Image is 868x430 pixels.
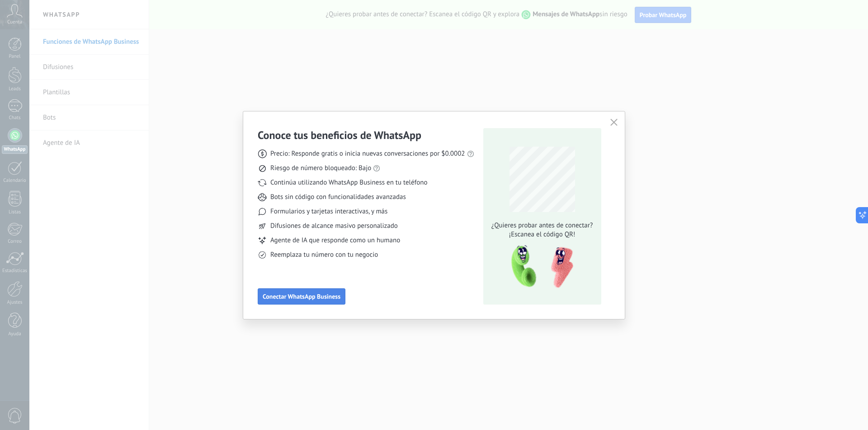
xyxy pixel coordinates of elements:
span: Reemplaza tu número con tu negocio [270,250,378,259]
h3: Conoce tus beneficios de WhatsApp [258,128,421,142]
span: Conectar WhatsApp Business [263,293,340,300]
span: Precio: Responde gratis o inicia nuevas conversaciones por $0.0002 [270,149,465,158]
span: Continúa utilizando WhatsApp Business en tu teléfono [270,178,427,187]
span: ¡Escanea el código QR! [489,230,595,239]
button: Conectar WhatsApp Business [258,288,345,305]
span: Agente de IA que responde como un humano [270,236,400,245]
span: Riesgo de número bloqueado: Bajo [270,164,371,173]
img: qr-pic-1x.png [504,243,575,291]
span: Formularios y tarjetas interactivas, y más [270,207,387,216]
span: Difusiones de alcance masivo personalizado [270,222,398,231]
span: ¿Quieres probar antes de conectar? [489,221,595,230]
span: Bots sin código con funcionalidades avanzadas [270,193,406,202]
